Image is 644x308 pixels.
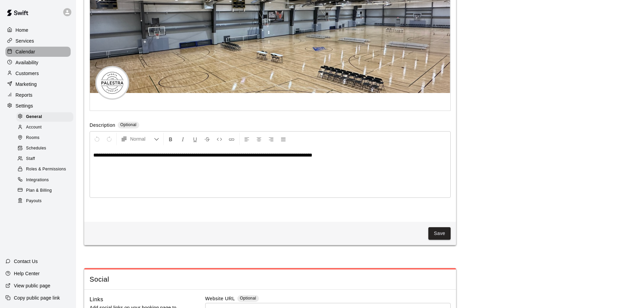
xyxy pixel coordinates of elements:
[14,294,60,301] p: Copy public page link
[118,133,162,145] button: Formatting Options
[103,133,115,145] button: Redo
[14,258,38,265] p: Contact Us
[5,36,71,46] a: Services
[5,101,71,111] a: Settings
[14,282,50,289] p: View public page
[16,196,76,206] a: Payouts
[90,295,103,304] h6: Links
[278,133,289,145] button: Justify Align
[240,296,256,301] span: Optional
[214,133,225,145] button: Insert Code
[165,133,176,145] button: Format Bold
[265,133,277,145] button: Right Align
[16,48,35,55] p: Calendar
[16,164,76,175] a: Roles & Permissions
[5,47,71,57] a: Calendar
[26,124,42,131] span: Account
[5,68,71,78] a: Customers
[16,27,28,33] p: Home
[91,133,103,145] button: Undo
[16,112,73,122] div: General
[5,90,71,100] a: Reports
[428,227,451,240] button: Save
[90,275,451,284] span: Social
[16,175,73,185] div: Integrations
[16,92,32,98] p: Reports
[130,136,154,142] span: Normal
[26,156,35,162] span: Staff
[16,154,73,164] div: Staff
[26,166,66,173] span: Roles & Permissions
[226,133,237,145] button: Insert Link
[26,135,40,141] span: Rooms
[16,70,39,77] p: Customers
[26,187,52,194] span: Plan & Billing
[189,133,201,145] button: Format Underline
[90,122,115,129] label: Description
[16,38,34,44] p: Services
[16,143,76,154] a: Schedules
[16,102,33,109] p: Settings
[5,79,71,89] a: Marketing
[16,165,73,174] div: Roles & Permissions
[16,133,73,143] div: Rooms
[16,186,73,195] div: Plan & Billing
[5,25,71,35] a: Home
[16,133,76,143] a: Rooms
[16,175,76,185] a: Integrations
[177,133,189,145] button: Format Italics
[201,133,213,145] button: Format Strikethrough
[16,81,37,88] p: Marketing
[26,145,46,152] span: Schedules
[205,295,235,303] label: Website URL
[26,114,42,120] span: General
[16,122,76,133] a: Account
[16,196,73,206] div: Payouts
[16,112,76,122] a: General
[253,133,265,145] button: Center Align
[16,185,76,196] a: Plan & Billing
[16,59,39,66] p: Availability
[16,154,76,164] a: Staff
[120,122,137,127] span: Optional
[241,133,253,145] button: Left Align
[14,270,40,277] p: Help Center
[26,177,49,184] span: Integrations
[16,144,73,153] div: Schedules
[16,123,73,132] div: Account
[5,57,71,68] a: Availability
[26,198,42,205] span: Payouts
